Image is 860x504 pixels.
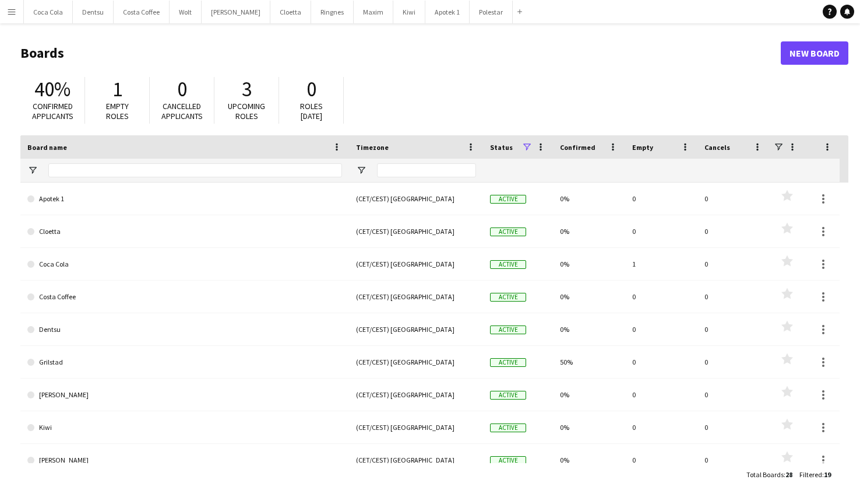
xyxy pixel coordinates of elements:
span: Active [490,423,526,432]
button: Coca Cola [24,1,73,23]
div: (CET/CEST) [GEOGRAPHIC_DATA] [349,281,483,313]
div: (CET/CEST) [GEOGRAPHIC_DATA] [349,248,483,280]
button: Polestar [470,1,513,23]
div: (CET/CEST) [GEOGRAPHIC_DATA] [349,379,483,411]
span: Active [490,293,526,302]
span: 40% [34,76,71,102]
input: Board name Filter Input [48,163,342,177]
span: Empty roles [106,101,129,121]
div: 1 [625,248,697,280]
span: Active [490,228,526,236]
div: 0 [697,248,770,280]
button: [PERSON_NAME] [202,1,270,23]
div: : [746,463,792,486]
div: (CET/CEST) [GEOGRAPHIC_DATA] [349,183,483,215]
div: (CET/CEST) [GEOGRAPHIC_DATA] [349,346,483,378]
a: [PERSON_NAME] [27,379,342,411]
div: 0% [553,444,625,476]
button: Dentsu [73,1,114,23]
span: Active [490,195,526,204]
span: 3 [242,76,252,102]
div: 0 [625,281,697,313]
div: : [799,463,831,486]
a: Kiwi [27,411,342,444]
span: Active [490,358,526,367]
span: 28 [785,470,792,479]
span: Filtered [799,470,822,479]
div: 0 [625,183,697,215]
button: Ringnes [311,1,354,23]
div: 0 [697,215,770,247]
span: Timezone [356,143,389,152]
button: Kiwi [393,1,425,23]
div: 0 [697,313,770,345]
div: 0% [553,248,625,280]
button: Costa Coffee [114,1,170,23]
div: 0% [553,281,625,313]
span: Upcoming roles [228,101,265,121]
button: Maxim [354,1,393,23]
span: Cancels [704,143,730,152]
span: Cancelled applicants [161,101,203,121]
div: 0 [625,346,697,378]
span: 0 [306,76,316,102]
div: 0% [553,411,625,443]
div: 0 [697,411,770,443]
input: Timezone Filter Input [377,163,476,177]
span: Status [490,143,513,152]
span: Active [490,325,526,334]
a: Dentsu [27,313,342,346]
span: 19 [824,470,831,479]
span: Total Boards [746,470,784,479]
a: New Board [781,41,848,65]
a: [PERSON_NAME] [27,444,342,477]
span: Active [490,391,526,400]
span: Active [490,456,526,465]
div: 0% [553,313,625,345]
span: Confirmed applicants [32,101,73,121]
a: Apotek 1 [27,183,342,215]
div: 50% [553,346,625,378]
div: 0% [553,183,625,215]
div: (CET/CEST) [GEOGRAPHIC_DATA] [349,313,483,345]
span: 1 [112,76,122,102]
div: 0 [697,183,770,215]
button: Cloetta [270,1,311,23]
div: (CET/CEST) [GEOGRAPHIC_DATA] [349,444,483,476]
button: Open Filter Menu [27,165,38,176]
div: 0 [697,346,770,378]
div: 0 [625,379,697,411]
a: Cloetta [27,215,342,248]
div: 0 [697,379,770,411]
div: (CET/CEST) [GEOGRAPHIC_DATA] [349,215,483,247]
a: Costa Coffee [27,281,342,313]
div: 0 [625,215,697,247]
span: Roles [DATE] [300,101,323,121]
div: 0% [553,215,625,247]
a: Coca Cola [27,248,342,281]
div: 0 [625,411,697,443]
button: Apotek 1 [425,1,470,23]
div: 0 [697,281,770,313]
span: 0 [177,76,187,102]
span: Active [490,260,526,269]
div: 0 [625,444,697,476]
span: Confirmed [560,143,595,152]
a: Grilstad [27,346,342,379]
button: Wolt [170,1,202,23]
div: 0 [625,313,697,345]
div: 0% [553,379,625,411]
span: Board name [27,143,67,152]
div: 0 [697,444,770,476]
button: Open Filter Menu [356,165,366,176]
h1: Boards [20,44,781,62]
div: (CET/CEST) [GEOGRAPHIC_DATA] [349,411,483,443]
span: Empty [632,143,653,152]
